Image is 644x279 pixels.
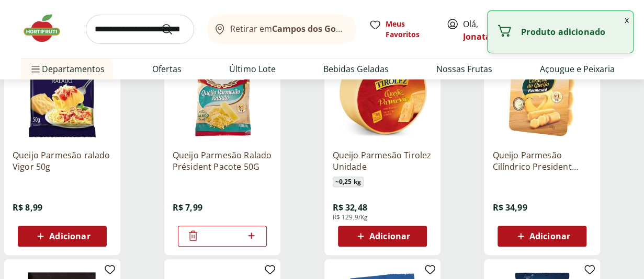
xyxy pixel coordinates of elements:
button: Adicionar [18,226,107,247]
a: Jonatas [463,31,495,42]
img: Queijo Parmesão ralado Vigor 50g [13,42,112,141]
p: Produto adicionado [521,27,625,37]
img: Queijo Parmesão Ralado Président Pacote 50G [173,42,272,141]
img: Hortifruti [21,13,73,44]
a: Queijo Parmesão Ralado Président Pacote 50G [173,149,272,172]
span: R$ 8,99 [13,202,42,213]
span: Meus Favoritos [386,19,434,40]
button: Adicionar [498,226,586,247]
button: Fechar notificação [620,11,633,29]
b: Campos dos Goytacazes/[GEOGRAPHIC_DATA] [272,23,462,34]
button: Adicionar [338,226,427,247]
span: R$ 7,99 [173,202,202,213]
a: Açougue e Peixaria [540,63,615,75]
span: R$ 32,48 [333,202,367,213]
span: Adicionar [529,232,570,240]
span: R$ 34,99 [492,202,527,213]
img: Queijo Parmesão Cilíndrico President 180g [492,42,592,141]
button: Submit Search [161,23,186,36]
a: Nossas Frutas [436,63,492,75]
a: Último Lote [229,63,275,75]
a: Ofertas [152,63,182,75]
a: Queijo Parmesão ralado Vigor 50g [13,149,112,172]
a: Queijo Parmesão Tirolez Unidade [333,149,432,172]
span: Retirar em [230,24,346,33]
a: Bebidas Geladas [323,63,389,75]
img: Queijo Parmesão Tirolez Unidade [333,42,432,141]
a: Meus Favoritos [369,19,434,40]
span: Adicionar [49,232,90,240]
a: Queijo Parmesão Cilíndrico President 180g [492,149,592,172]
span: Olá, [463,18,510,43]
input: search [86,15,194,44]
span: ~ 0,25 kg [333,177,364,187]
span: R$ 129,9/Kg [333,213,368,222]
span: Adicionar [369,232,410,240]
button: Retirar emCampos dos Goytacazes/[GEOGRAPHIC_DATA] [207,15,356,44]
button: Menu [29,56,42,82]
span: Departamentos [29,56,105,82]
